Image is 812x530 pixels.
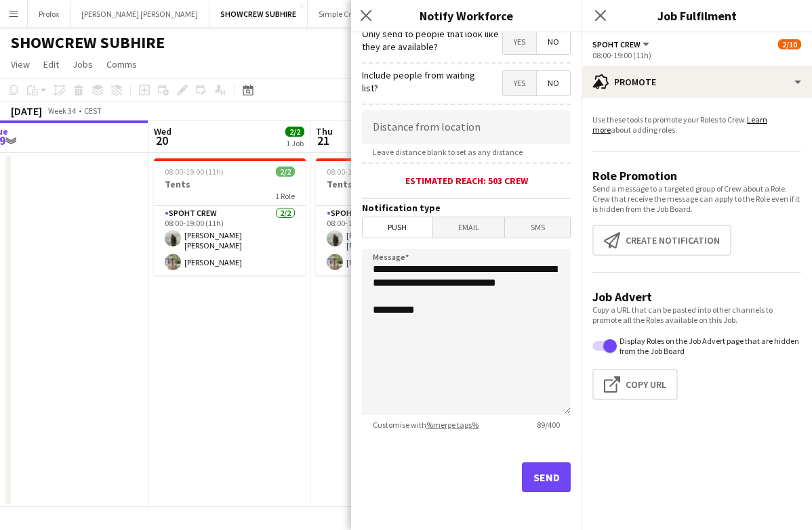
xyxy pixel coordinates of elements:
button: SHOWCREW SUBHIRE [209,1,308,27]
span: 2/10 [778,39,801,49]
span: 2/2 [276,167,295,177]
h3: Notification type [362,202,571,214]
a: Jobs [67,56,98,73]
h3: Tents [316,178,468,190]
span: View [11,58,30,70]
span: 21 [314,133,333,148]
div: 08:00-19:00 (11h) [592,50,801,60]
span: Comms [106,58,137,70]
app-card-role: Spoht Crew2/208:00-19:00 (11h)[PERSON_NAME] [PERSON_NAME][PERSON_NAME] [316,206,468,275]
app-card-role: Spoht Crew2/208:00-19:00 (11h)[PERSON_NAME] [PERSON_NAME][PERSON_NAME] [154,206,306,275]
label: Display Roles on the Job Advert page that are hidden from the Job Board [617,336,801,356]
span: 08:00-19:00 (11h) [165,167,224,177]
button: Simple Creation [308,1,385,27]
span: 1 Role [275,191,295,201]
span: 20 [152,133,171,148]
h3: Tents [154,178,306,190]
button: [PERSON_NAME] [PERSON_NAME] [70,1,209,27]
span: Customise with [362,420,489,430]
span: No [537,30,570,54]
h1: SHOWCREW SUBHIRE [11,32,165,53]
div: [DATE] [11,104,42,118]
span: 08:00-19:00 (11h) [327,167,386,177]
div: 1 Job [286,138,304,148]
h3: Job Fulfilment [582,7,812,24]
a: View [5,56,35,73]
label: Include people from waiting list? [362,69,488,93]
h3: Job Advert [592,289,801,305]
span: Yes [503,30,536,54]
a: Edit [38,56,64,73]
span: Week 34 [45,106,79,116]
div: Estimated reach: 503 crew [362,175,571,187]
h3: Role Promotion [592,168,801,183]
button: Send [522,462,571,492]
span: Edit [43,58,59,70]
span: Spoht Crew [592,39,641,49]
button: Spoht Crew [592,39,651,49]
a: Comms [101,56,142,73]
span: Thu [316,125,333,137]
div: Promote [582,66,812,98]
p: Copy a URL that can be pasted into other channels to promote all the Roles available on this Job. [592,305,801,325]
span: Wed [154,125,171,137]
span: No [537,71,570,95]
label: Only send to people that look like they are available? [362,28,502,52]
h3: Notify Workforce [351,7,582,24]
a: Learn more [592,114,767,135]
app-job-card: 08:00-19:00 (11h)2/2Tents1 RoleSpoht Crew2/208:00-19:00 (11h)[PERSON_NAME] [PERSON_NAME][PERSON_N... [154,158,306,275]
span: Email [433,217,505,238]
button: Create notification [592,225,731,256]
div: CEST [84,106,102,116]
span: Yes [503,71,536,95]
span: Jobs [73,58,93,70]
span: 89 / 400 [526,420,571,430]
p: Use these tools to promote your Roles to Crew. about adding roles. [592,114,801,135]
p: Send a message to a targeted group of Crew about a Role. Crew that receive the message can apply ... [592,183,801,214]
app-job-card: 08:00-19:00 (11h)2/2Tents1 RoleSpoht Crew2/208:00-19:00 (11h)[PERSON_NAME] [PERSON_NAME][PERSON_N... [316,158,468,275]
a: %merge tags% [426,420,479,430]
span: Push [363,217,432,238]
span: Leave distance blank to set as any distance [362,147,533,157]
button: Profox [28,1,70,27]
button: Copy Url [592,369,678,400]
span: SMS [505,217,570,238]
span: 2/2 [285,127,304,137]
